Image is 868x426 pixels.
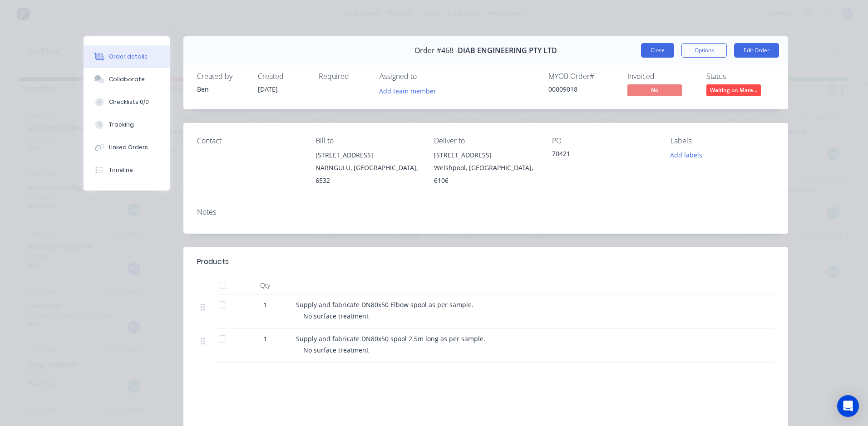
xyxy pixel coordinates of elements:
button: Checklists 0/0 [84,91,170,113]
div: Created [258,72,308,81]
span: Supply and fabricate DN80x50 Elbow spool as per sample. [296,300,473,309]
span: Waiting on Mate... [706,84,761,96]
div: Bill to [316,137,419,145]
span: Supply and fabricate DN80x50 spool 2.5m long as per sample. [296,334,485,343]
span: [DATE] [258,85,278,93]
div: Linked Orders [109,143,148,152]
button: Close [641,43,674,58]
div: Ben [197,84,247,94]
div: NARNGULU, [GEOGRAPHIC_DATA], 6532 [316,162,419,187]
div: Invoiced [627,72,695,81]
div: Contact [197,137,301,145]
div: 70421 [552,149,656,162]
button: Tracking [84,113,170,136]
div: Collaborate [109,75,145,83]
div: 00009018 [548,84,616,94]
div: Status [706,72,774,81]
button: Waiting on Mate... [706,84,761,98]
div: [STREET_ADDRESS]Welshpool, [GEOGRAPHIC_DATA], 6106 [434,149,538,187]
button: Add labels [666,149,707,161]
div: Timeline [109,166,133,174]
span: Order #468 - [414,46,458,55]
button: Edit Order [734,43,779,58]
span: DIAB ENGINEERING PTY LTD [458,46,557,55]
span: No surface treatment [303,346,369,354]
div: Qty [238,276,292,294]
span: No [627,84,682,96]
span: 1 [263,300,267,309]
button: Add team member [380,84,441,97]
div: Assigned to [380,72,470,81]
div: Products [197,256,229,267]
div: Required [319,72,369,81]
div: Deliver to [434,137,538,145]
button: Timeline [84,159,170,181]
div: Open Intercom Messenger [837,395,859,417]
div: Checklists 0/0 [109,98,149,106]
button: Options [681,43,727,58]
div: Tracking [109,121,134,129]
div: [STREET_ADDRESS] [434,149,538,162]
div: PO [552,137,656,145]
div: [STREET_ADDRESS] [316,149,419,162]
button: Linked Orders [84,136,170,159]
div: Notes [197,208,774,216]
div: Created by [197,72,247,81]
div: [STREET_ADDRESS]NARNGULU, [GEOGRAPHIC_DATA], 6532 [316,149,419,187]
div: MYOB Order # [548,72,616,81]
span: 1 [263,334,267,343]
div: Welshpool, [GEOGRAPHIC_DATA], 6106 [434,162,538,187]
div: Order details [109,53,148,61]
button: Add team member [375,84,441,97]
button: Collaborate [84,68,170,91]
div: Labels [671,137,774,145]
button: Order details [84,45,170,68]
span: No surface treatment [303,312,369,320]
